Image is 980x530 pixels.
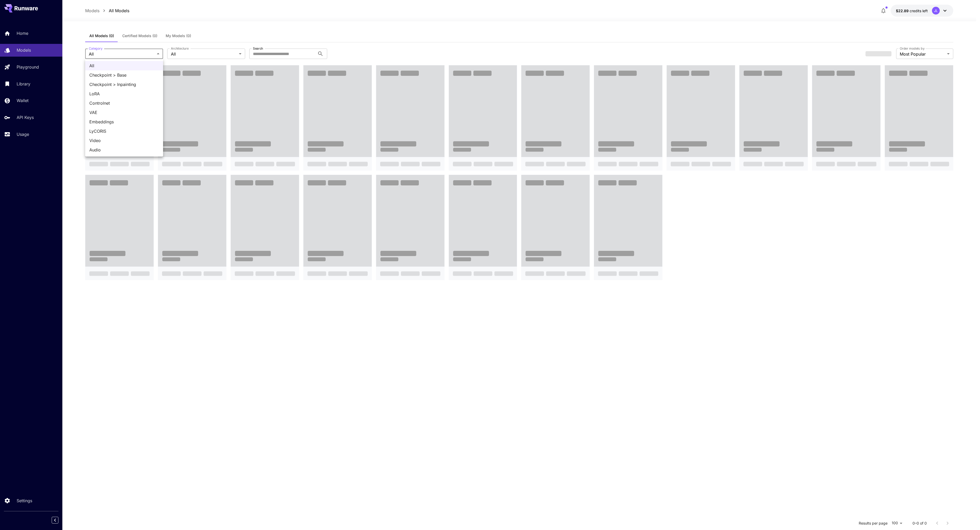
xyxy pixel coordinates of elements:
span: All [89,63,159,69]
span: Checkpoint > Inpainting [89,81,159,88]
span: Video [89,137,159,144]
span: Controlnet [89,100,159,106]
span: LyCORIS [89,128,159,134]
span: Embeddings [89,119,159,125]
span: LoRA [89,91,159,97]
span: Checkpoint > Base [89,72,159,78]
span: VAE [89,109,159,116]
span: Audio [89,147,159,153]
